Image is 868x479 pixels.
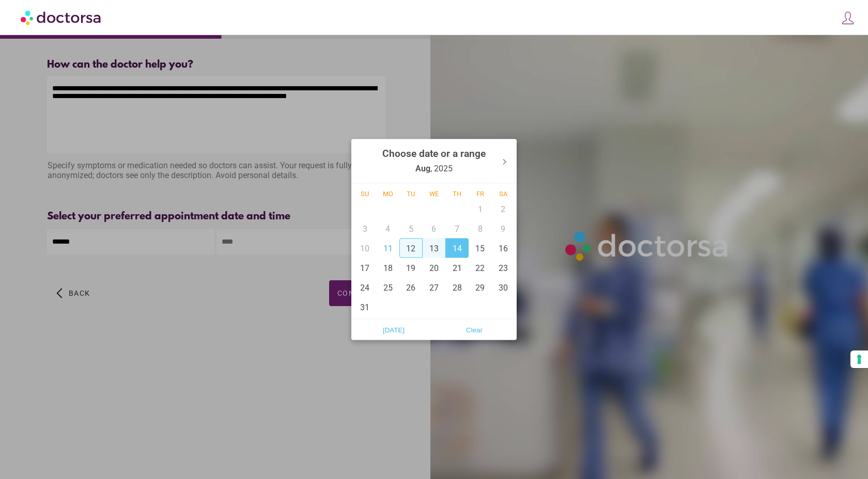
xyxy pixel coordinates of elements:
[850,350,868,368] button: Your consent preferences for tracking technologies
[357,322,431,338] span: [DATE]
[399,278,423,297] div: 26
[353,278,377,297] div: 24
[491,219,515,238] div: 9
[399,238,423,258] div: 12
[21,6,102,29] img: Doctorsa.com
[445,238,469,258] div: 14
[469,219,492,238] div: 8
[469,238,492,258] div: 15
[423,190,446,198] div: We
[377,238,400,258] div: 11
[399,190,423,198] div: Tu
[353,190,377,198] div: Su
[491,199,515,219] div: 2
[445,278,469,297] div: 28
[491,258,515,278] div: 23
[469,199,492,219] div: 1
[445,190,469,198] div: Th
[445,219,469,238] div: 7
[353,238,377,258] div: 10
[399,258,423,278] div: 19
[377,278,400,297] div: 25
[491,190,515,198] div: Sa
[353,322,434,338] button: [DATE]
[423,238,446,258] div: 13
[491,278,515,297] div: 30
[434,322,515,338] button: Clear
[415,164,430,173] strong: Aug
[377,219,400,238] div: 4
[491,238,515,258] div: 16
[841,11,855,25] img: icons8-customer-100.png
[469,190,492,198] div: Fr
[353,258,377,278] div: 17
[353,219,377,238] div: 3
[382,141,486,181] div: , 2025
[469,278,492,297] div: 29
[445,258,469,278] div: 21
[353,297,377,317] div: 31
[382,148,486,159] strong: Choose date or a range
[437,322,512,338] span: Clear
[469,258,492,278] div: 22
[423,258,446,278] div: 20
[377,190,400,198] div: Mo
[377,258,400,278] div: 18
[423,278,446,297] div: 27
[423,219,446,238] div: 6
[399,219,423,238] div: 5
